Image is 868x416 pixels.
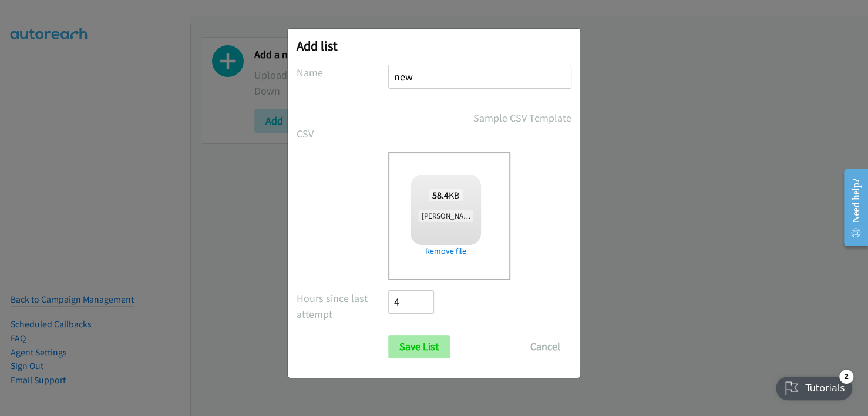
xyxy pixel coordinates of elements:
[388,335,450,358] input: Save List
[297,290,388,322] label: Hours since last attempt
[297,126,388,142] label: CSV
[473,110,571,126] a: Sample CSV Template
[418,210,617,222] span: [PERSON_NAME] + Fortinet-TMP 301206 Webinar 18.09 AU.csv
[429,189,463,201] span: KB
[297,65,388,80] label: Name
[411,245,481,257] a: Remove file
[769,365,859,407] iframe: Checklist
[297,38,571,54] h2: Add list
[432,189,449,201] strong: 58.4
[834,161,868,254] iframe: Resource Center
[519,335,571,358] button: Cancel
